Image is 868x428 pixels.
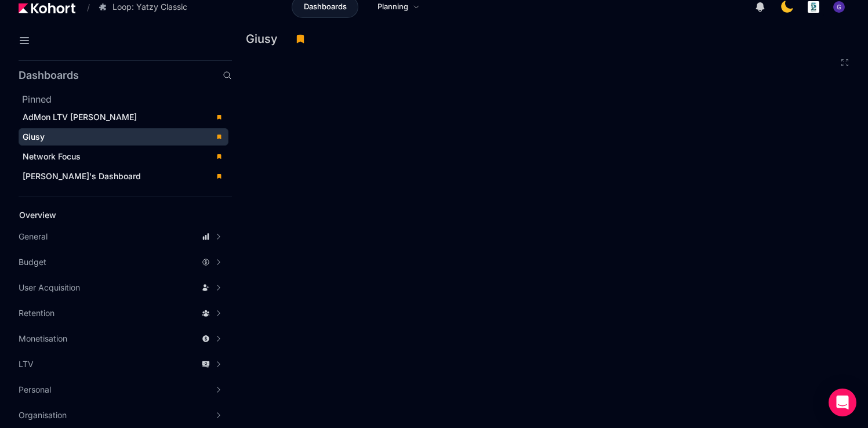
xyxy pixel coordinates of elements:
[19,210,56,220] span: Overview
[19,307,55,319] span: Retention
[808,1,819,13] img: logo_logo_images_1_20240607072359498299_20240828135028712857.jpeg
[19,168,228,185] a: [PERSON_NAME]'s Dashboard
[22,92,232,106] h2: Pinned
[19,148,228,165] a: Network Focus
[19,282,80,293] span: User Acquisition
[377,1,408,13] span: Planning
[829,389,856,416] div: Open Intercom Messenger
[78,1,90,13] span: /
[19,409,67,421] span: Organisation
[840,58,849,67] button: Fullscreen
[19,384,51,396] span: Personal
[23,132,45,142] span: Giusy
[23,171,141,181] span: [PERSON_NAME]'s Dashboard
[19,256,46,268] span: Budget
[19,333,67,344] span: Monetisation
[112,1,187,13] span: Loop: Yatzy Classic
[19,358,34,370] span: LTV
[304,1,347,13] span: Dashboards
[19,128,228,146] a: Giusy
[19,231,48,242] span: General
[23,151,81,161] span: Network Focus
[23,112,137,122] span: AdMon LTV [PERSON_NAME]
[19,108,228,126] a: AdMon LTV [PERSON_NAME]
[246,33,285,45] h3: Giusy
[15,206,212,224] a: Overview
[19,3,75,13] img: Kohort logo
[19,70,79,81] h2: Dashboards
